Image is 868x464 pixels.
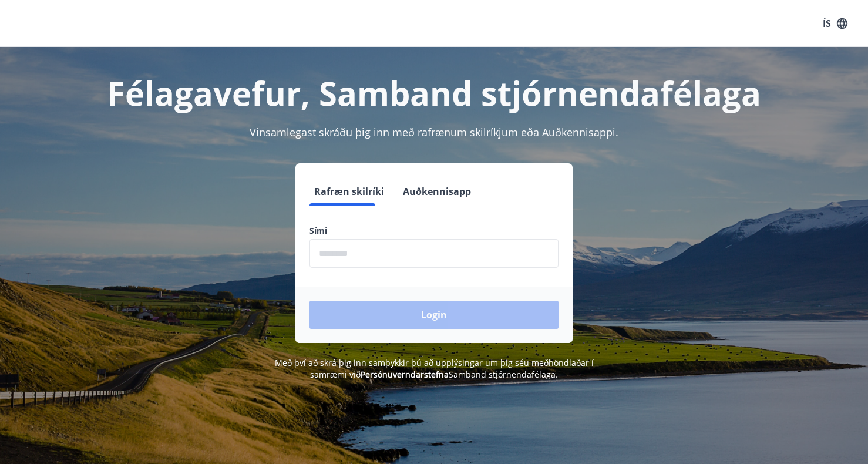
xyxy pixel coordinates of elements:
[309,177,389,206] button: Rafræn skilríki
[816,13,854,34] button: ÍS
[398,177,476,206] button: Auðkennisapp
[250,125,618,139] span: Vinsamlegast skráðu þig inn með rafrænum skilríkjum eða Auðkennisappi.
[25,70,843,115] h1: Félagavefur, Samband stjórnendafélaga
[361,369,449,380] a: Persónuverndarstefna
[309,225,559,237] label: Sími
[275,357,594,380] span: Með því að skrá þig inn samþykkir þú að upplýsingar um þig séu meðhöndlaðar í samræmi við Samband...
